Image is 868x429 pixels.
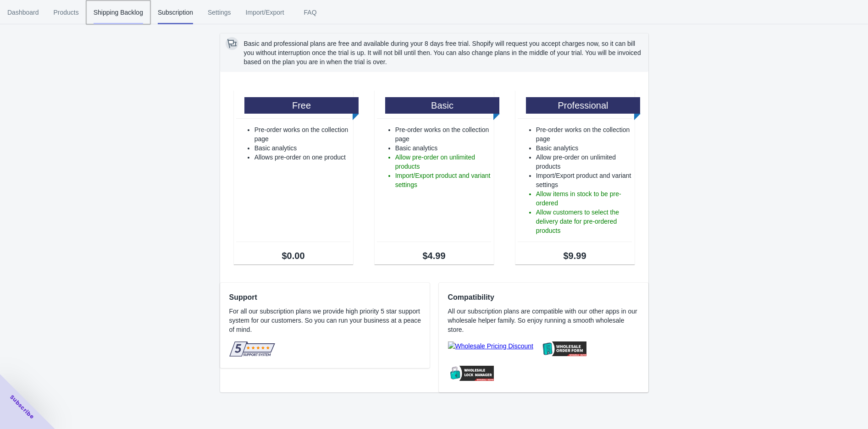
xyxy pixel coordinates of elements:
li: Allow pre-order on unlimited products [536,153,632,171]
li: Basic analytics [395,143,492,153]
li: Import/Export product and variant settings [395,171,492,189]
li: Import/Export product and variant settings [536,171,632,189]
img: Wholesale Lock Manager [448,366,494,380]
span: Products [54,0,79,24]
span: Shipping Backlog [94,0,143,24]
h2: Support [229,292,428,303]
img: single page order form [541,341,586,356]
li: Allow items in stock to be pre-ordered [536,189,632,208]
span: $4.99 [377,251,492,260]
p: All our subscription plans are compatible with our other apps in our wholesale helper family. So ... [448,307,639,334]
li: Pre-order works on the collection page [254,125,351,143]
li: Basic analytics [536,143,632,153]
img: 5 star support [229,341,275,357]
li: Allows pre-order on one product [254,153,351,162]
li: Allow pre-order on unlimited products [395,153,492,171]
span: Subscribe [8,393,36,421]
h1: Basic [385,97,500,114]
span: Dashboard [7,0,39,24]
li: Basic analytics [254,143,351,153]
span: $9.99 [518,251,632,260]
h1: Free [244,97,359,114]
p: Basic and professional plans are free and available during your 8 days free trial. Shopify will r... [244,39,643,66]
h2: Compatibility [448,292,639,303]
p: For all our subscription plans we provide high priority 5 star support system for our customers. ... [229,307,428,334]
span: Subscription [158,0,193,24]
li: Pre-order works on the collection page [536,125,632,143]
span: Settings [208,0,231,24]
li: Pre-order works on the collection page [395,125,492,143]
span: Import/Export [246,0,284,24]
img: Wholesale Pricing Discount [448,341,533,351]
span: $0.00 [236,251,351,260]
h1: Professional [526,97,641,114]
li: Allow customers to select the delivery date for pre-ordered products [536,208,632,235]
span: FAQ [299,0,322,24]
